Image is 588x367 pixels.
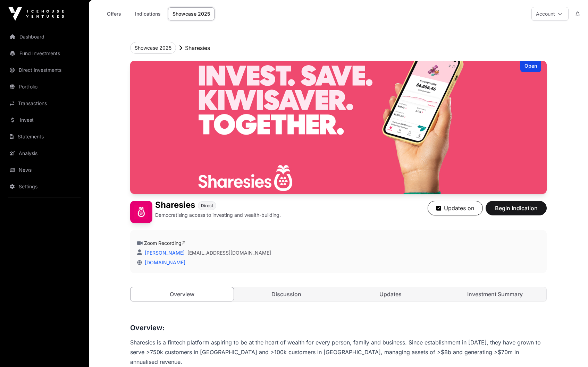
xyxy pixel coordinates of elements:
a: Transactions [6,96,83,111]
a: Invest [6,112,83,128]
span: Begin Indication [494,204,538,212]
a: Dashboard [6,29,83,44]
p: Sharesies [185,44,210,52]
a: Begin Indication [486,208,547,215]
button: Showcase 2025 [130,42,176,54]
a: Overview [130,287,234,301]
a: Fund Investments [6,46,83,61]
a: Analysis [6,146,83,161]
button: Account [531,7,569,21]
a: [DOMAIN_NAME] [142,259,185,265]
a: Investment Summary [444,287,547,301]
img: Icehouse Ventures Logo [8,7,64,21]
button: Updates on [428,201,483,215]
a: Settings [6,179,83,194]
a: Indications [131,7,165,20]
button: Begin Indication [486,201,547,215]
span: Direct [201,203,213,208]
a: Direct Investments [6,62,83,78]
h3: Overview: [130,322,547,333]
nav: Tabs [131,287,546,301]
a: [EMAIL_ADDRESS][DOMAIN_NAME] [187,249,271,256]
a: News [6,162,83,178]
a: Portfolio [6,79,83,94]
p: Democratising access to investing and wealth-building. [155,212,281,219]
a: Offers [100,7,128,20]
a: Zoom Recording [144,240,185,246]
img: Sharesies [130,201,152,223]
iframe: Chat Widget [553,334,588,367]
a: Updates [339,287,442,301]
p: Sharesies is a fintech platform aspiring to be at the heart of wealth for every person, family an... [130,338,547,367]
div: Open [520,61,541,72]
img: Sharesies [130,61,547,194]
h1: Sharesies [155,201,195,210]
a: Statements [6,129,83,144]
a: Showcase 2025 [168,7,215,20]
a: [PERSON_NAME] [143,250,185,256]
a: Discussion [235,287,338,301]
